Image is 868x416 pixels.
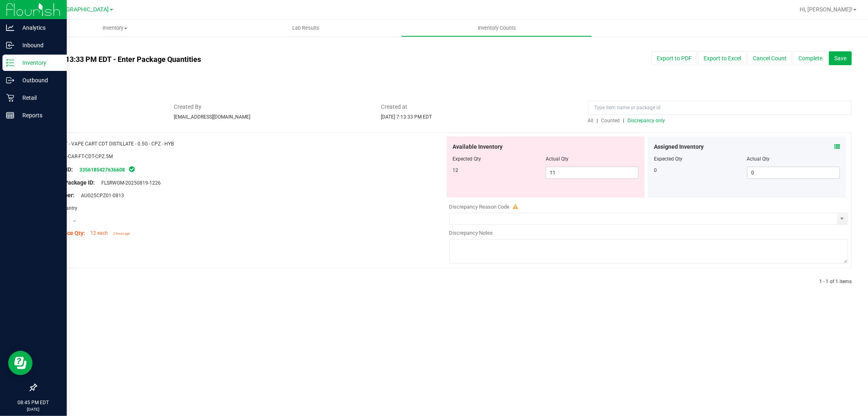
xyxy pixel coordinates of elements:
a: Lab Results [210,20,401,37]
p: Reports [14,110,63,120]
button: Export to PDF [652,51,697,65]
span: AUG25CPZ01-0813 [77,193,124,198]
iframe: Resource center [8,351,33,375]
div: 0 [654,167,747,174]
span: FT - VAPE CART CDT DISTILLATE - 0.5G - CPZ - HYB [62,141,174,147]
span: Created By [174,103,369,111]
input: 0 [748,167,840,178]
span: 2 hours ago [113,232,130,236]
inline-svg: Reports [6,111,14,119]
span: Created at [381,103,576,111]
p: Outbound [14,75,63,85]
span: select [837,213,847,225]
p: Analytics [14,23,63,33]
button: Complete [793,51,828,65]
p: 08:45 PM EDT [4,399,63,406]
inline-svg: Inbound [6,41,14,49]
p: [DATE] [4,406,63,412]
button: Cancel Count [748,51,792,65]
span: Save [834,55,846,62]
span: Discrepancy Reason Code [449,204,510,210]
div: Expected Qty [654,155,747,163]
span: FLSRWGM-20250819-1226 [97,180,161,186]
span: Available Inventory [453,143,503,151]
span: BAP-CAR-FT-CDT-CPZ.5M [57,154,113,159]
span: Status [36,103,162,111]
span: In Sync [128,165,136,173]
span: Original Package ID: [42,179,95,186]
span: Actual Qty [546,156,568,162]
inline-svg: Inventory [6,59,14,67]
span: | [623,118,625,123]
span: 1 - 1 of 1 items [819,279,852,284]
a: Inventory Counts [401,20,592,37]
span: Assigned Inventory [654,143,704,151]
span: [DATE] 7:13:33 PM EDT [381,114,432,120]
span: Expected Qty [453,156,481,162]
span: 12 [453,167,459,173]
span: Inventory [20,24,210,32]
a: Counted [599,118,623,123]
button: Save [829,51,852,65]
inline-svg: Retail [6,94,14,102]
span: Pantry [59,205,77,211]
span: Lab Results [281,24,330,32]
span: [EMAIL_ADDRESS][DOMAIN_NAME] [174,114,250,120]
a: Discrepancy only [626,118,665,123]
p: Inventory [14,58,63,68]
inline-svg: Analytics [6,24,14,32]
span: Discrepancy only [628,118,665,123]
p: Retail [14,93,63,103]
span: 12 each [90,230,108,236]
span: Inventory Counts [467,24,527,32]
span: | [597,118,598,123]
input: Type item name or package id [588,101,852,115]
span: All [588,118,594,123]
a: Inventory [20,20,210,37]
div: Discrepancy Notes [449,229,848,237]
input: 11 [546,167,638,178]
span: -- [69,218,76,224]
span: [GEOGRAPHIC_DATA] [53,6,109,13]
div: Actual Qty [747,155,840,163]
a: All [588,118,597,123]
p: Inbound [14,40,63,50]
span: Counted [601,118,620,123]
h4: [DATE] 7:13:33 PM EDT - Enter Package Quantities [36,55,507,64]
inline-svg: Outbound [6,76,14,84]
span: Hi, [PERSON_NAME]! [800,6,853,13]
a: 3356185427636608 [79,167,125,173]
button: Export to Excel [698,51,746,65]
